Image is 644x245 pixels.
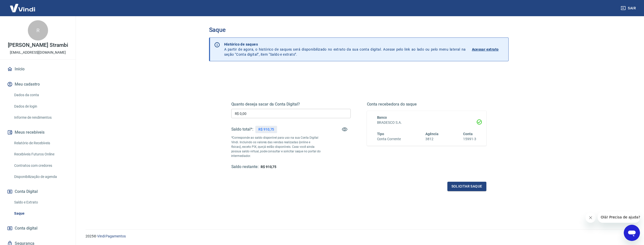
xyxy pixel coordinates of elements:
[10,50,66,55] p: [EMAIL_ADDRESS][DOMAIN_NAME]
[6,223,70,234] a: Conta digital
[472,42,504,57] a: Acessar extrato
[472,47,499,52] p: Acessar extrato
[620,4,638,13] button: Sair
[12,90,70,100] a: Dados da conta
[258,127,274,132] p: R$ 910,75
[8,43,68,48] p: [PERSON_NAME] Strambi
[377,120,476,125] h6: BRADESCO S.A.
[425,136,439,142] h6: 3812
[624,225,640,241] iframe: Botão para abrir a janela de mensagens
[15,225,37,232] span: Conta digital
[28,20,48,40] div: R
[231,102,351,107] h5: Quanto deseja sacar da Conta Digital?
[6,186,70,197] button: Conta Digital
[598,212,640,223] iframe: Mensagem da empresa
[367,102,486,107] h5: Conta recebedora do saque
[463,132,473,136] span: Conta
[12,101,70,112] a: Dados de login
[377,136,401,142] h6: Conta Corrente
[231,127,253,132] h5: Saldo total*:
[12,160,70,171] a: Contratos com credores
[12,197,70,208] a: Saldo e Extrato
[12,208,70,219] a: Saque
[12,138,70,148] a: Relatório de Recebíveis
[447,182,486,191] button: Solicitar saque
[86,234,632,239] p: 2025 ©
[224,42,466,57] p: A partir de agora, o histórico de saques será disponibilizado no extrato da sua conta digital. Ac...
[231,164,259,170] h5: Saldo restante:
[377,132,384,136] span: Tipo
[261,165,277,169] span: R$ 910,75
[224,42,466,47] p: Histórico de saques
[12,112,70,123] a: Informe de rendimentos
[231,135,321,158] p: *Corresponde ao saldo disponível para uso na sua Conta Digital Vindi. Incluindo os valores das ve...
[6,127,70,138] button: Meus recebíveis
[377,115,387,119] span: Banco
[6,0,39,16] img: Vindi
[6,79,70,90] button: Meu cadastro
[586,213,596,223] iframe: Fechar mensagem
[97,234,126,238] a: Vindi Pagamentos
[12,172,70,182] a: Disponibilização de agenda
[12,149,70,159] a: Recebíveis Futuros Online
[3,4,43,8] span: Olá! Precisa de ajuda?
[209,26,509,33] h3: Saque
[6,64,70,75] a: Início
[463,136,476,142] h6: 15991-3
[425,132,439,136] span: Agência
